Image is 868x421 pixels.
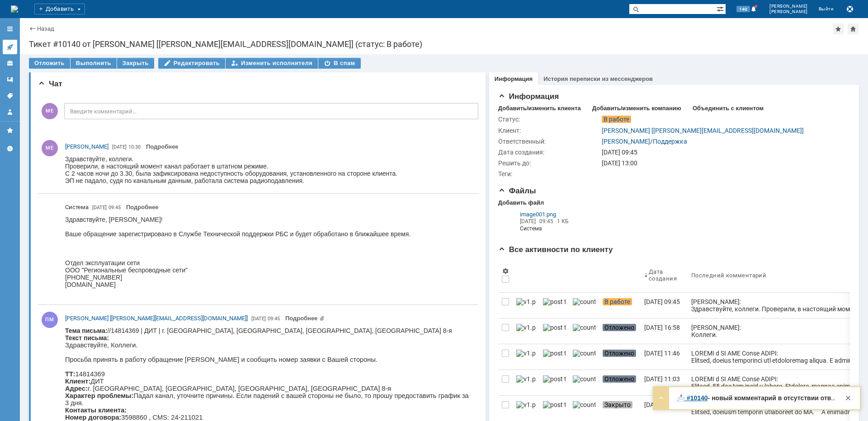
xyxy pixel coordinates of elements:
[599,293,641,318] a: В работе
[677,394,708,402] a: 📩 #10140
[644,350,680,357] div: [DATE] 11:46
[3,105,17,119] a: Мой профиль
[599,344,641,370] a: Отложено
[513,396,539,421] a: v1.png
[543,298,566,305] img: post ticket.png
[543,375,566,383] img: post ticket.png
[592,105,681,112] div: Добавить/изменить компанию
[844,4,855,14] button: Сохранить лог
[602,159,637,167] span: [DATE] 13:00
[126,204,159,210] a: Подробнее
[3,56,17,70] a: Клиенты
[498,187,536,195] span: Файлы
[498,245,613,254] span: Все активности по клиенту
[641,344,688,370] a: [DATE] 11:46
[285,315,325,322] a: Прикреплены файлы: image001.png
[65,315,248,322] span: [PERSON_NAME] [[PERSON_NAME][EMAIL_ADDRESS][DOMAIN_NAME]]
[769,9,808,14] span: [PERSON_NAME]
[268,316,280,322] span: 09:45
[602,149,844,156] div: [DATE] 09:45
[603,350,636,357] span: Отложено
[513,318,539,344] a: v1.png
[65,204,89,210] span: Система
[641,396,688,421] a: [DATE] 21:11
[65,142,108,151] a: [PERSON_NAME]
[65,143,108,150] span: [PERSON_NAME]
[108,205,121,210] span: 09:45
[641,258,688,293] th: Дата создания
[573,375,595,383] img: counter.png
[573,350,595,357] img: counter.png
[691,272,766,279] div: Последний комментарий
[516,298,536,305] img: v1.png
[543,350,566,357] img: post ticket.png
[656,393,666,403] div: Развернуть
[602,138,650,145] a: [PERSON_NAME]
[495,75,533,82] a: Информация
[569,293,599,318] a: counter.png
[843,393,854,403] div: Закрыть
[653,138,687,145] a: Поддержка
[602,127,804,134] a: [PERSON_NAME] [[PERSON_NAME][EMAIL_ADDRESS][DOMAIN_NAME]]
[112,144,127,150] span: [DATE]
[644,324,680,331] div: [DATE] 16:58
[539,344,569,370] a: post ticket.png
[649,268,677,282] div: Дата создания
[495,207,603,236] div: Из почтовой переписки
[543,324,566,331] img: post ticket.png
[543,401,566,408] img: post ticket.png
[251,316,266,322] span: [DATE]
[38,80,62,88] span: Чат
[573,298,595,305] img: counter.png
[543,75,653,82] a: История переписки из мессенджеров
[641,370,688,395] a: [DATE] 11:03
[65,203,89,212] span: Система
[736,6,750,12] span: 140
[644,375,680,383] div: [DATE] 11:03
[513,344,539,370] a: v1.png
[603,375,636,383] span: Отложено
[92,205,107,210] span: [DATE]
[569,318,599,344] a: counter.png
[641,293,688,318] a: [DATE] 09:45
[539,318,569,344] a: post ticket.png
[557,218,569,225] span: 1 КБ
[516,375,536,383] img: v1.png
[520,218,536,225] span: [DATE]
[848,23,859,34] div: Сделать домашней страницей
[513,293,539,318] a: v1.png
[573,401,595,408] img: counter.png
[520,225,599,232] i: Система
[498,159,600,167] div: Решить до:
[3,40,17,54] a: Активности
[603,401,632,408] span: Закрыто
[569,396,599,421] a: counter.png
[11,5,18,13] a: Перейти на домашнюю страницу
[498,138,600,145] div: Ответственный:
[146,143,179,150] a: Подробнее
[11,5,18,13] img: logo
[599,370,641,395] a: Отложено
[128,144,141,150] span: 10:30
[34,4,85,14] div: Добавить
[516,401,536,408] img: v1.png
[516,350,536,357] img: v1.png
[603,298,632,305] span: В работе
[37,25,54,32] a: Назад
[3,89,17,103] a: Теги
[539,218,553,225] span: 09:45
[644,298,680,305] div: [DATE] 09:45
[498,127,600,134] div: Клиент:
[644,401,680,408] div: [DATE] 21:11
[677,394,836,402] div: Здравствуйте, коллеги. Проверили, в настоящий момент канал работает в штатном режиме. C 2 часов н...
[769,4,808,9] span: [PERSON_NAME]
[717,4,726,13] span: Расширенный поиск
[29,40,859,49] div: Тикет #10140 от [PERSON_NAME] [[PERSON_NAME][EMAIL_ADDRESS][DOMAIN_NAME]] (статус: В работе)
[516,324,536,331] img: v1.png
[498,116,600,123] div: Статус:
[3,72,17,87] a: Шаблоны комментариев
[65,314,248,323] a: [PERSON_NAME] [[PERSON_NAME][EMAIL_ADDRESS][DOMAIN_NAME]]
[599,396,641,421] a: Закрыто
[498,149,600,156] div: Дата создания:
